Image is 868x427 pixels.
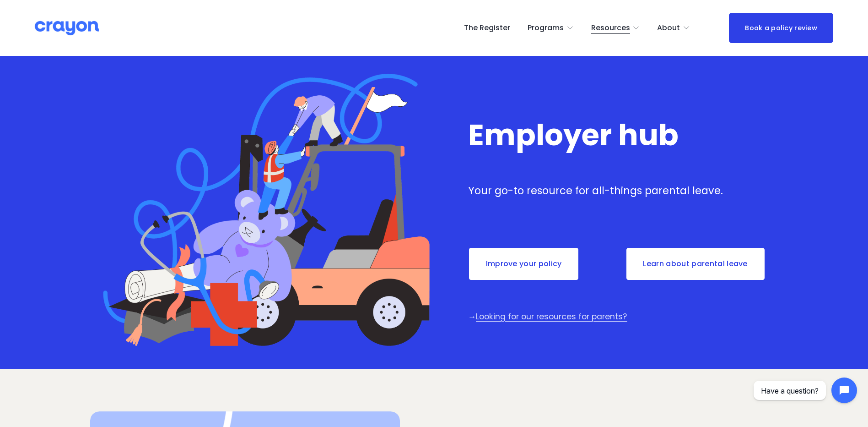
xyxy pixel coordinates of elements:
[468,120,778,151] h1: Employer hub
[476,311,627,322] a: Looking for our resources for parents?
[35,20,99,36] img: Crayon
[468,311,476,322] span: →
[657,21,690,35] a: folder dropdown
[528,22,564,35] span: Programs
[657,22,680,35] span: About
[591,21,640,35] a: folder dropdown
[528,21,574,35] a: folder dropdown
[591,22,630,35] span: Resources
[729,13,833,43] a: Book a policy review
[625,247,766,281] a: Learn about parental leave
[464,21,510,35] a: The Register
[468,247,580,281] a: Improve your policy
[468,183,778,199] p: Your go-to resource for all-things parental leave.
